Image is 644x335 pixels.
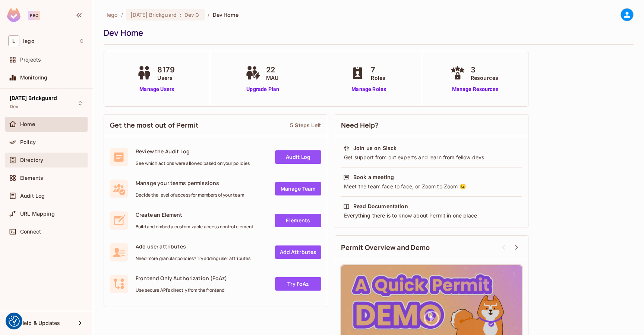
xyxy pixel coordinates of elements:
[20,320,60,326] span: Help & Updates
[343,154,520,161] div: Get support from out experts and learn from fellow devs
[353,144,397,152] div: Join us on Slack
[136,148,250,155] span: Review the Audit Log
[290,122,321,129] div: 5 Steps Left
[213,11,239,18] span: Dev Home
[8,35,19,46] span: L
[20,57,41,63] span: Projects
[20,229,41,235] span: Connect
[275,214,321,227] a: Elements
[353,203,408,210] div: Read Documentation
[20,121,35,127] span: Home
[275,277,321,291] a: Try FoAz
[104,27,630,38] div: Dev Home
[471,64,498,75] span: 3
[266,64,278,75] span: 22
[121,11,123,18] li: /
[136,160,250,166] span: See which actions were allowed based on your policies
[136,192,244,198] span: Decide the level of access for members of your team
[107,11,118,18] span: the active workspace
[10,104,18,110] span: Dev
[353,173,394,181] div: Book a meeting
[9,316,20,327] button: Consent Preferences
[23,38,34,44] span: Workspace: lego
[28,11,40,20] div: Pro
[20,175,43,181] span: Elements
[136,256,250,262] span: Need more granular policies? Try adding user attributes
[343,183,520,190] div: Meet the team face to face, or Zoom to Zoom 😉
[471,74,498,82] span: Resources
[341,243,430,252] span: Permit Overview and Demo
[20,75,48,81] span: Monitoring
[371,74,385,82] span: Roles
[9,316,20,327] img: Revisit consent button
[20,157,43,163] span: Directory
[266,74,278,82] span: MAU
[275,245,321,259] a: Add Attrbutes
[20,139,36,145] span: Policy
[371,64,385,75] span: 7
[275,182,321,195] a: Manage Team
[208,11,209,18] li: /
[448,85,502,93] a: Manage Resources
[184,11,194,18] span: Dev
[348,85,389,93] a: Manage Roles
[136,275,227,282] span: Frontend Only Authorization (FoAz)
[20,211,55,217] span: URL Mapping
[20,193,45,199] span: Audit Log
[10,95,57,101] span: [DATE] Brickguard
[136,243,250,250] span: Add user attributes
[275,150,321,164] a: Audit Log
[136,179,244,187] span: Manage your teams permissions
[341,120,379,130] span: Need Help?
[157,64,175,75] span: 8179
[135,85,179,93] a: Manage Users
[179,12,182,18] span: :
[343,212,520,219] div: Everything there is to know about Permit in one place
[244,85,282,93] a: Upgrade Plan
[136,287,227,293] span: Use secure API's directly from the frontend
[136,224,253,230] span: Build and embed a customizable access control element
[110,120,199,130] span: Get the most out of Permit
[136,211,253,218] span: Create an Element
[130,11,177,18] span: [DATE] Brickguard
[157,74,175,82] span: Users
[7,8,20,22] img: SReyMgAAAABJRU5ErkJggg==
